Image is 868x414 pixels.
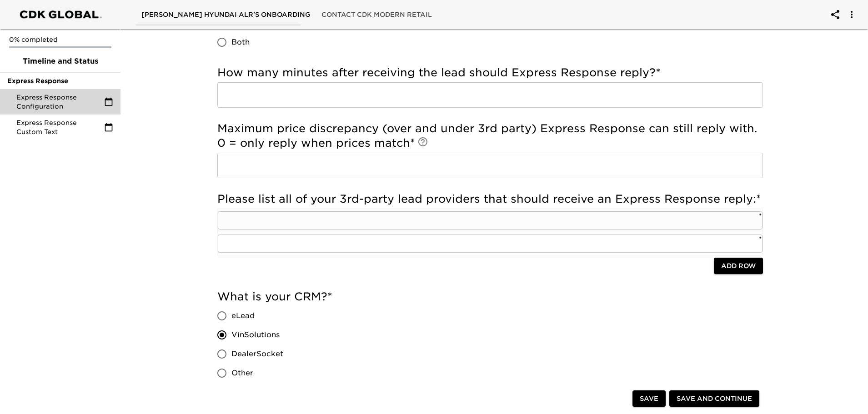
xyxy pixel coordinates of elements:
button: Save [632,390,666,407]
span: [PERSON_NAME] Hyundai ALR's Onboarding [141,9,311,20]
h5: What is your CRM? [217,289,763,304]
button: Add Row [714,258,763,274]
span: Other [231,368,253,379]
h5: Maximum price discrepancy (over and under 3rd party) Express Response can still reply with. 0 = o... [217,121,763,150]
span: Both [231,37,250,48]
h5: Please list all of your 3rd-party lead providers that should receive an Express Response reply: [217,192,763,206]
h5: How many minutes after receiving the lead should Express Response reply? [217,65,763,80]
button: Save and Continue [669,390,759,407]
span: Timeline and Status [7,56,113,67]
span: Save and Continue [677,393,752,404]
span: Add Row [721,260,756,272]
button: account of current user [824,4,846,25]
span: Express Response Custom Text [16,118,104,136]
span: Express Response [7,76,113,85]
span: VinSolutions [231,329,280,340]
span: eLead [231,310,255,321]
span: DealerSocket [231,349,283,359]
span: Express Response Configuration [16,93,104,111]
span: Contact CDK Modern Retail [321,9,432,20]
p: 0% completed [9,35,111,44]
span: Save [640,393,658,404]
button: account of current user [841,4,863,25]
